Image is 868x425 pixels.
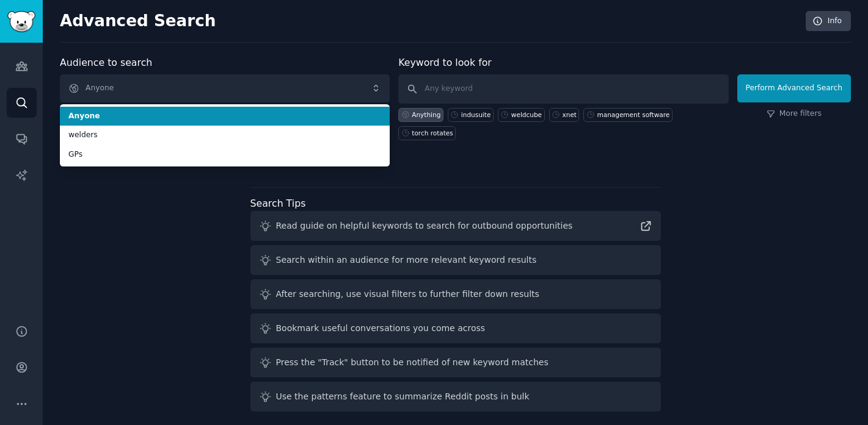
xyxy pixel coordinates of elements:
[60,12,799,31] h2: Advanced Search
[68,111,381,122] span: Anyone
[68,149,381,160] span: GPs
[60,57,152,68] label: Audience to search
[597,110,669,119] div: management software
[276,322,486,335] div: Bookmark useful conversations you come across
[276,356,549,369] div: Press the "Track" button to be notified of new keyword matches
[461,110,491,119] div: indusuite
[276,288,539,301] div: After searching, use visual filters to further filter down results
[737,74,851,102] button: Perform Advanced Search
[767,109,822,120] a: More filters
[398,57,492,68] label: Keyword to look for
[563,110,577,119] div: xnet
[276,220,573,232] div: Read guide on helpful keywords to search for outbound opportunities
[511,110,542,119] div: weldcube
[276,390,530,403] div: Use the patterns feature to summarize Reddit posts in bulk
[806,11,851,32] a: Info
[398,74,728,104] input: Any keyword
[412,110,440,119] div: Anything
[276,254,537,266] div: Search within an audience for more relevant keyword results
[60,104,390,166] ul: Anyone
[412,129,453,137] div: torch rotates
[68,130,381,141] span: welders
[60,74,390,102] button: Anyone
[7,11,35,32] img: GummySearch logo
[250,198,306,209] label: Search Tips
